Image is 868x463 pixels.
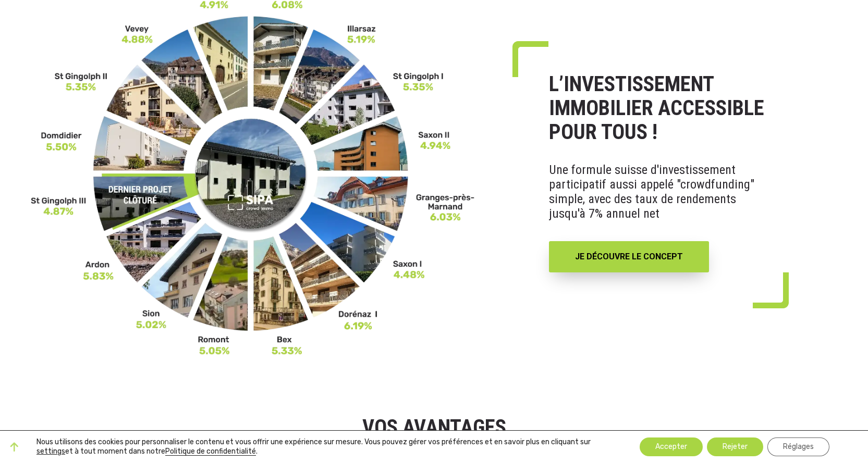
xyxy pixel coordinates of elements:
a: JE DÉCOUVRE LE CONCEPT [549,241,709,272]
a: Politique de confidentialité [165,447,256,456]
iframe: Chat Widget [680,305,868,463]
p: Nous utilisons des cookies pour personnaliser le contenu et vous offrir une expérience sur mesure... [36,437,612,456]
strong: VOS AVANTAGES [362,415,506,440]
button: settings [36,447,65,456]
div: Widget de chat [680,305,868,463]
button: Accepter [640,437,703,456]
h1: L’INVESTISSEMENT IMMOBILIER ACCESSIBLE POUR TOUS ! [549,72,766,144]
p: Une formule suisse d'investissement participatif aussi appelé "crowdfunding" simple, avec des tau... [549,155,766,229]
